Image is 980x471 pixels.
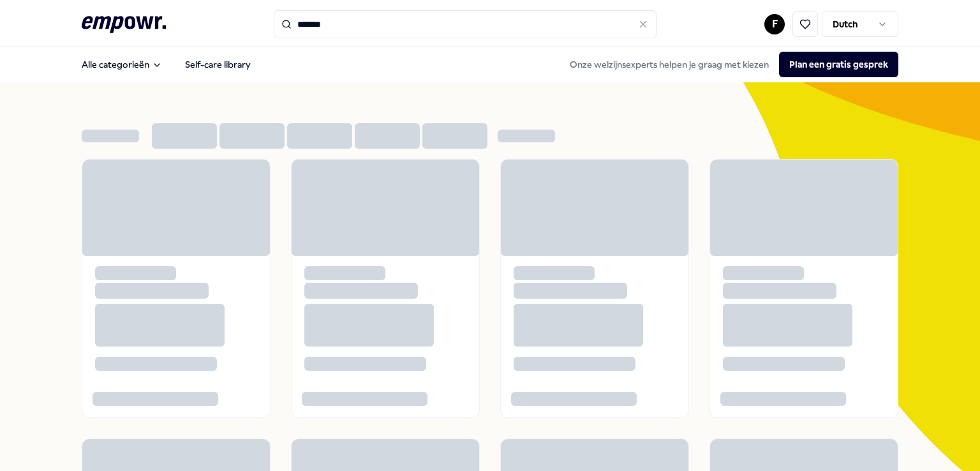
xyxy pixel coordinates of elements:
button: F [764,14,785,34]
div: Onze welzijnsexperts helpen je graag met kiezen [560,52,898,77]
button: Alle categorieën [71,52,172,77]
a: Self-care library [175,52,261,77]
nav: Main [71,52,261,77]
button: Plan een gratis gesprek [779,52,898,77]
input: Search for products, categories or subcategories [274,10,657,38]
